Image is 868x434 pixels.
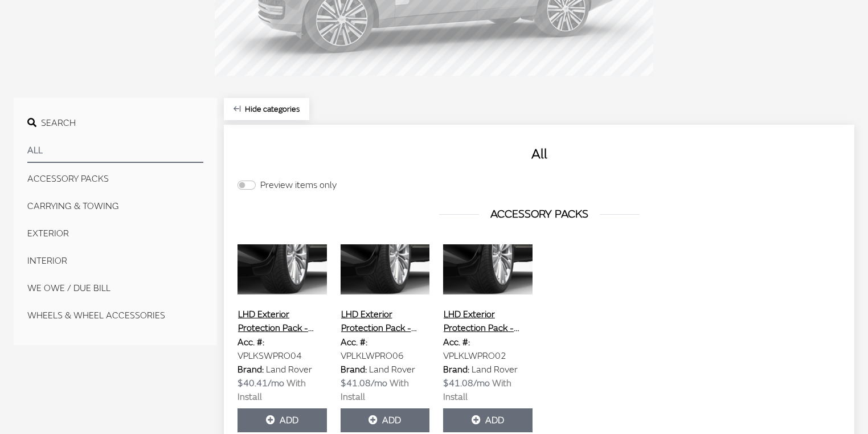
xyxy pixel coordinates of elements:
button: Add [443,408,533,432]
label: Brand: [238,363,264,376]
h3: ACCESSORY PACKS [238,206,841,223]
label: Acc. #: [341,335,367,349]
span: $40.41/mo [238,378,284,389]
button: Hide categories [224,98,309,120]
img: Image for LHD Exterior Protection Pack - Long Wheel Base 7 Seats [341,241,430,298]
span: $41.08/mo [443,378,490,389]
button: LHD Exterior Protection Pack - Executive Seating [238,307,327,335]
button: All [27,139,203,163]
label: Acc. #: [443,335,470,349]
label: Brand: [443,363,469,376]
button: Add [341,408,430,432]
button: CARRYING & TOWING [27,195,203,218]
span: Search [41,117,76,129]
label: Acc. #: [238,335,264,349]
button: EXTERIOR [27,222,203,245]
span: Land Rover [266,364,312,375]
span: Land Rover [472,364,518,375]
img: Image for LHD Exterior Protection Pack - Long Wheel Base Non-Executive Seating [443,241,533,298]
label: Preview items only [260,178,337,192]
h2: All [238,144,841,165]
span: $41.08/mo [341,378,387,389]
span: VPLKLWPRO06 [341,350,404,362]
button: Add [238,408,327,432]
button: LHD Exterior Protection Pack - Long Wheel Base Non-Executive Seating [443,307,533,335]
button: ACCESSORY PACKS [27,167,203,190]
span: VPLKSWPRO04 [238,350,302,362]
button: We Owe / Due Bill [27,277,203,300]
button: WHEELS & WHEEL ACCESSORIES [27,304,203,327]
span: VPLKLWPRO02 [443,350,506,362]
span: Land Rover [369,364,415,375]
button: LHD Exterior Protection Pack - Long Wheel Base 7 Seats [341,307,430,335]
img: Image for LHD Exterior Protection Pack - Executive Seating [238,241,327,298]
label: Brand: [341,363,367,376]
span: Click to hide category section. [245,104,300,114]
button: INTERIOR [27,249,203,272]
